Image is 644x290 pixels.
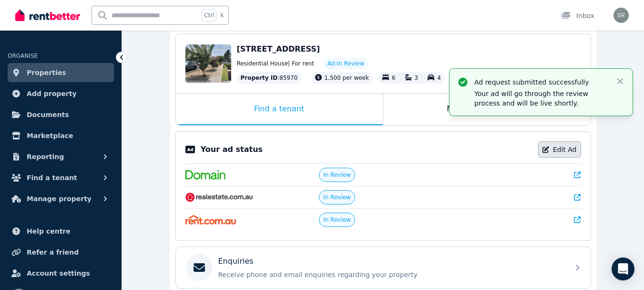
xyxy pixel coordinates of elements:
[185,215,236,225] img: Rent.com.au
[8,168,114,187] button: Find a tenant
[27,172,77,183] span: Find a tenant
[176,247,591,288] a: EnquiriesReceive phone and email enquiries regarding your property
[202,9,216,21] span: Ctrl
[8,147,114,166] button: Reporting
[8,84,114,103] a: Add property
[185,170,225,180] img: Domain.com.au
[201,144,263,155] p: Your ad status
[8,222,114,241] a: Help centre
[176,94,383,125] div: Find a tenant
[27,88,77,99] span: Add property
[27,193,92,204] span: Manage property
[327,60,364,67] span: Ad: In Review
[8,126,114,145] a: Marketplace
[237,44,320,54] span: [STREET_ADDRESS]
[241,74,278,82] span: Property ID
[323,216,351,224] span: In Review
[237,60,314,67] span: Residential House | For rent
[27,151,64,162] span: Reporting
[383,94,591,125] div: Manage my property
[8,53,38,59] span: ORGANISE
[613,8,629,23] img: Schekar Raj
[27,247,79,258] span: Refer a friend
[27,268,90,279] span: Account settings
[8,63,114,82] a: Properties
[220,11,224,19] span: k
[325,75,369,81] span: 1,500 per week
[474,77,608,87] p: Ad request submitted successfully
[15,8,80,22] img: RentBetter
[437,75,441,81] span: 4
[218,256,254,267] p: Enquiries
[218,270,563,279] p: Receive phone and email enquiries regarding your property
[612,258,634,280] div: Open Intercom Messenger
[8,243,114,262] a: Refer a friend
[392,75,396,81] span: 6
[8,264,114,283] a: Account settings
[185,193,254,202] img: RealEstate.com.au
[27,109,69,120] span: Documents
[561,11,594,21] div: Inbox
[8,105,114,124] a: Documents
[27,67,66,78] span: Properties
[474,89,608,108] p: Your ad will go through the review process and will be live shortly.
[323,171,351,179] span: In Review
[538,141,581,158] a: Edit Ad
[237,72,302,84] div: : 85970
[27,226,71,237] span: Help centre
[415,75,419,81] span: 3
[27,130,73,141] span: Marketplace
[8,189,114,208] button: Manage property
[323,193,351,201] span: In Review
